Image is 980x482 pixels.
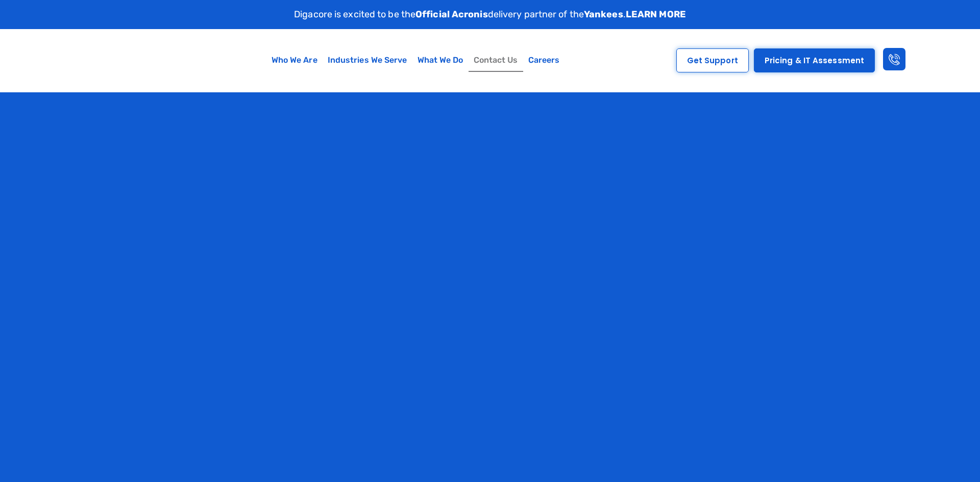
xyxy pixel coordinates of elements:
p: Digacore is excited to be the delivery partner of the . [294,8,686,21]
a: Pricing & IT Assessment [754,48,875,72]
span: Pricing & IT Assessment [765,57,864,64]
a: What We Do [412,48,469,72]
a: Industries We Serve [323,48,412,72]
a: Who We Are [266,48,323,72]
a: Careers [523,48,565,72]
a: LEARN MORE [626,9,686,20]
a: Contact Us [469,48,523,72]
nav: Menu [192,48,638,72]
strong: Official Acronis [415,9,488,20]
span: Get Support [687,57,738,64]
img: Digacore logo 1 [20,34,143,87]
a: Get Support [676,48,749,72]
strong: Yankees [584,9,623,20]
